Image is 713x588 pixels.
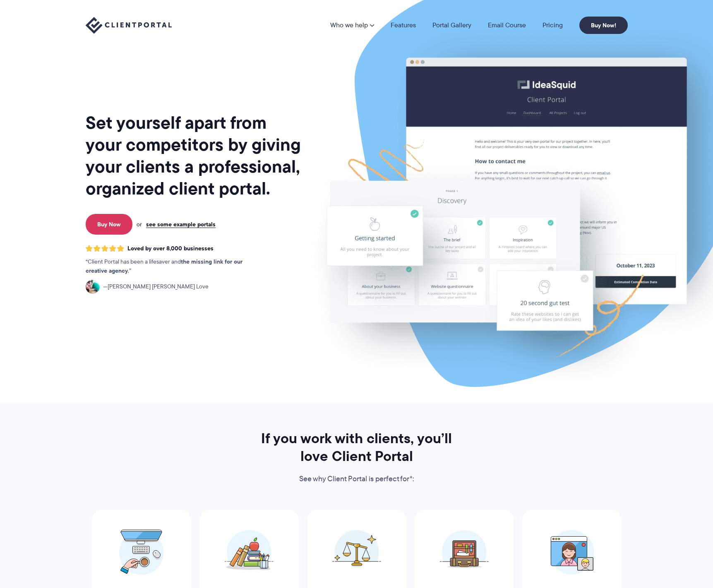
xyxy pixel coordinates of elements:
[579,17,628,34] a: Buy Now!
[86,112,302,199] h1: Set yourself apart from your competitors by giving your clients a professional, organized client ...
[146,221,216,228] a: see some example portals
[137,221,142,228] span: or
[250,430,463,465] h2: If you work with clients, you’ll love Client Portal
[250,473,463,485] p: See why Client Portal is perfect for*:
[391,22,416,29] a: Features
[127,245,214,252] span: Loved by over 8,000 businesses
[103,282,209,291] span: [PERSON_NAME] [PERSON_NAME] Love
[432,22,471,29] a: Portal Gallery
[330,22,374,29] a: Who we help
[86,214,132,235] a: Buy Now
[543,22,563,29] a: Pricing
[488,22,526,29] a: Email Course
[86,257,242,275] strong: the missing link for our creative agency
[86,257,259,276] p: Client Portal has been a lifesaver and .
